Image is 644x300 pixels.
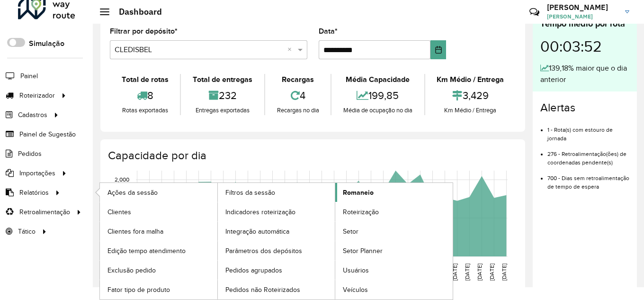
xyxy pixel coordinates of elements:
[343,285,368,295] span: Veículos
[268,85,328,106] div: 4
[115,176,129,182] text: 2,000
[547,3,618,12] h3: [PERSON_NAME]
[100,222,217,241] a: Clientes fora malha
[334,106,421,115] div: Média de ocupação no dia
[183,106,261,115] div: Entregas exportadas
[18,227,36,236] span: Tático
[335,261,453,280] a: Usuários
[540,63,629,85] div: 139,18% maior que o dia anterior
[428,74,513,85] div: Km Médio / Entrega
[225,227,289,236] span: Integração automática
[343,227,358,236] span: Setor
[335,280,453,299] a: Veículos
[547,143,629,167] li: 276 - Retroalimentação(ões) de coordenadas pendente(s)
[547,167,629,191] li: 700 - Dias sem retroalimentação de tempo de espera
[107,246,186,256] span: Edição tempo atendimento
[19,129,76,139] span: Painel de Sugestão
[225,188,275,198] span: Filtros da sessão
[107,265,156,275] span: Exclusão pedido
[225,207,295,217] span: Indicadores roteirização
[225,246,302,256] span: Parâmetros dos depósitos
[19,91,55,100] span: Roteirizador
[476,264,483,281] text: [DATE]
[489,264,495,281] text: [DATE]
[225,285,300,295] span: Pedidos não Roteirizados
[334,74,421,85] div: Média Capacidade
[29,38,64,49] label: Simulação
[112,85,178,106] div: 8
[452,264,458,281] text: [DATE]
[335,222,453,241] a: Setor
[19,188,49,198] span: Relatórios
[107,207,131,217] span: Clientes
[218,241,335,260] a: Parâmetros dos depósitos
[110,26,178,37] label: Filtrar por depósito
[428,106,513,115] div: Km Médio / Entrega
[108,149,516,163] h4: Capacidade por dia
[100,183,217,202] a: Ações da sessão
[225,265,282,275] span: Pedidos agrupados
[343,246,383,256] span: Setor Planner
[319,26,338,37] label: Data
[334,85,421,106] div: 199,85
[112,74,178,85] div: Total de rotas
[343,207,379,217] span: Roteirização
[335,183,453,202] a: Romaneio
[268,74,328,85] div: Recargas
[218,183,335,202] a: Filtros da sessão
[183,74,261,85] div: Total de entregas
[107,188,158,198] span: Ações da sessão
[18,149,42,159] span: Pedidos
[18,110,47,120] span: Cadastros
[287,44,295,55] span: Clear all
[100,280,217,299] a: Fator tipo de produto
[218,222,335,241] a: Integração automática
[100,261,217,280] a: Exclusão pedido
[100,202,217,221] a: Clientes
[100,241,217,260] a: Edição tempo atendimento
[430,40,446,59] button: Choose Date
[540,101,629,115] h4: Alertas
[183,85,261,106] div: 232
[20,71,38,81] span: Painel
[343,188,374,198] span: Romaneio
[19,207,70,217] span: Retroalimentação
[547,118,629,143] li: 1 - Rota(s) com estouro de jornada
[524,2,545,22] a: Contato Rápido
[107,285,170,295] span: Fator tipo de produto
[428,85,513,106] div: 3,429
[547,12,618,21] span: [PERSON_NAME]
[501,264,507,281] text: [DATE]
[112,106,178,115] div: Rotas exportadas
[218,202,335,221] a: Indicadores roteirização
[109,7,162,17] h2: Dashboard
[540,30,629,63] div: 00:03:52
[343,265,369,275] span: Usuários
[107,227,163,236] span: Clientes fora malha
[19,168,55,178] span: Importações
[268,106,328,115] div: Recargas no dia
[335,241,453,260] a: Setor Planner
[218,261,335,280] a: Pedidos agrupados
[335,202,453,221] a: Roteirização
[218,280,335,299] a: Pedidos não Roteirizados
[464,264,470,281] text: [DATE]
